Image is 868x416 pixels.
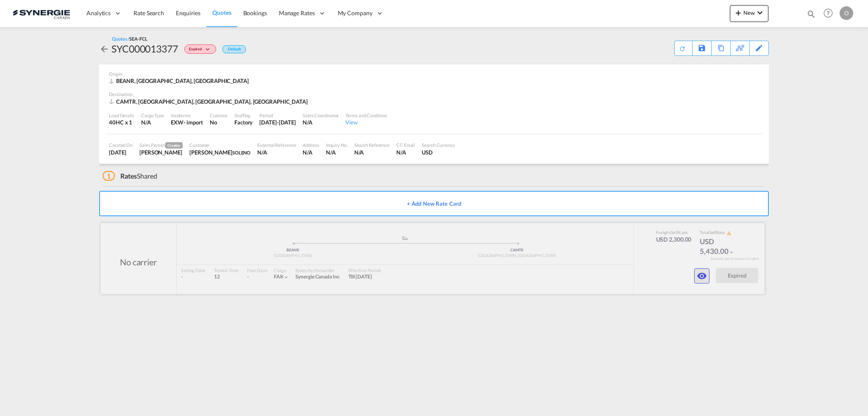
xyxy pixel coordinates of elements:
div: 18 Jul 2025 [109,149,133,156]
span: Enquiries [176,9,200,17]
div: EXW [171,118,184,126]
div: Sales Coordinator [303,112,339,118]
span: Help [821,6,835,20]
div: Terms and Condition [345,112,387,118]
span: BEANR, [GEOGRAPHIC_DATA], [GEOGRAPHIC_DATA] [116,77,249,84]
div: Created On [109,142,133,148]
div: N/A [303,118,339,126]
div: CAMTR, Montreal, QC, Americas [109,98,310,105]
div: Address [303,142,319,148]
span: Rates [120,172,137,180]
div: Period [259,112,296,118]
div: View [345,118,387,126]
div: N/A [257,149,296,156]
div: Incoterms [171,112,203,118]
div: Sales Person [139,142,183,149]
button: icon-plus 400-fgNewicon-chevron-down [730,5,768,22]
span: Analytics [86,9,111,17]
div: 31 Jul 2025 [259,118,296,126]
md-icon: icon-magnify [807,9,816,19]
div: CC Email [396,142,415,148]
div: Pablo Gomez Saldarriaga [139,149,183,156]
span: SEA-FCL [129,36,147,41]
md-icon: icon-plus 400-fg [733,8,743,18]
div: Shared [103,171,157,181]
span: Expired [189,47,204,55]
div: Stuffing [234,112,253,118]
span: Creator [165,142,183,149]
button: + Add New Rate Card [99,191,769,216]
div: Origin [109,71,759,77]
span: Quotes [212,9,231,16]
span: Bookings [243,9,267,17]
div: Default [223,45,246,53]
div: N/A [354,149,389,156]
div: N/A [396,149,415,156]
button: icon-eye [694,268,709,284]
div: Search Reference [354,142,389,148]
div: 40HC x 1 [109,118,134,126]
span: 1 [103,171,115,181]
div: Load Details [109,112,134,118]
div: N/A [141,118,164,126]
div: No [210,118,228,126]
div: Customs [210,112,228,118]
span: Rate Search [134,9,164,17]
div: External Reference [257,142,296,148]
div: Search Currency [422,142,455,148]
div: icon-magnify [807,9,816,22]
div: Cargo Type [141,112,164,118]
md-icon: icon-arrow-left [99,44,109,54]
div: Quotes /SEA-FCL [112,36,147,42]
div: N/A [326,149,348,156]
span: New [733,9,765,16]
div: Factory Stuffing [234,118,253,126]
div: O [840,6,853,20]
span: Manage Rates [279,9,315,17]
div: Save As Template [693,41,711,55]
md-icon: icon-chevron-down [755,8,765,18]
div: N/A [303,149,319,156]
div: USD [422,149,455,156]
div: Inquiry No. [326,142,348,148]
div: icon-arrow-left [99,42,111,55]
md-icon: icon-eye [697,271,707,281]
div: Change Status Here [178,42,218,55]
div: Quote PDF is not available at this time [679,41,688,52]
span: SOLENO [232,150,250,155]
md-icon: icon-chevron-down [204,47,214,52]
div: Change Status Here [184,44,216,54]
md-icon: icon-refresh [678,44,687,53]
div: BEANR, Antwerp, Asia Pacific [109,77,251,85]
div: - import [184,118,203,126]
div: Christian Dionne [189,149,250,156]
span: My Company [338,9,373,17]
div: Help [821,6,840,21]
div: Destination [109,91,759,97]
div: SYC000013377 [111,42,178,55]
img: 1f56c880d42311ef80fc7dca854c8e59.png [13,4,70,23]
div: Customer [189,142,250,148]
